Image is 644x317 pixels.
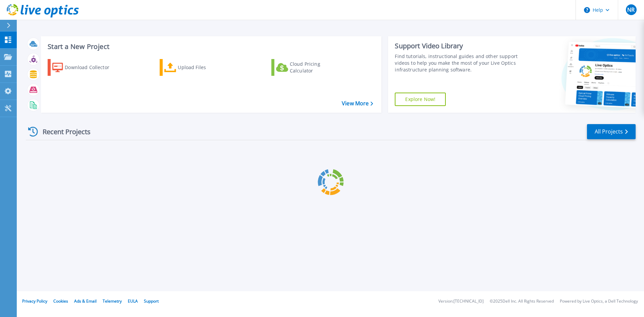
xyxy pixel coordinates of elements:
a: Explore Now! [395,93,446,106]
div: Find tutorials, instructional guides and other support videos to help you make the most of your L... [395,53,521,73]
a: Upload Files [160,59,234,76]
div: Recent Projects [26,123,100,140]
a: Ads & Email [74,298,97,304]
a: View More [342,100,373,107]
a: Privacy Policy [22,298,47,304]
h3: Start a New Project [48,43,373,50]
a: All Projects [587,124,636,139]
li: Version: [TECHNICAL_ID] [438,299,484,304]
div: Upload Files [178,61,231,74]
span: NR [627,7,635,12]
a: Cookies [53,298,68,304]
a: Telemetry [103,298,122,304]
li: © 2025 Dell Inc. All Rights Reserved [490,299,554,304]
li: Powered by Live Optics, a Dell Technology [560,299,638,304]
a: Cloud Pricing Calculator [271,59,346,76]
a: EULA [128,298,138,304]
div: Support Video Library [395,42,521,50]
a: Support [144,298,159,304]
div: Cloud Pricing Calculator [290,61,343,74]
div: Download Collector [65,61,118,74]
a: Download Collector [48,59,122,76]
